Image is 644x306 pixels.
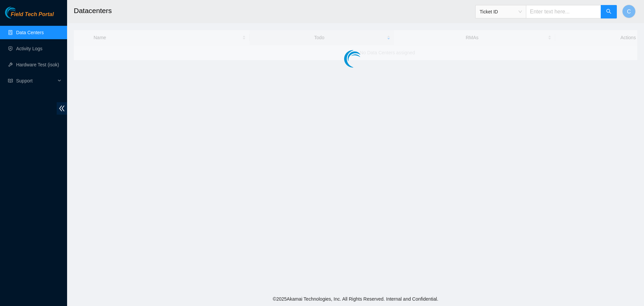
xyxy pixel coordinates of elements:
img: Akamai Technologies [5,7,34,18]
a: Akamai TechnologiesField Tech Portal [5,12,54,21]
span: Ticket ID [480,7,522,17]
footer: © 2025 Akamai Technologies, Inc. All Rights Reserved. Internal and Confidential. [67,292,644,306]
span: read [8,78,13,83]
span: Field Tech Portal [11,11,54,18]
input: Enter text here... [526,5,601,18]
span: search [606,9,611,15]
span: double-left [57,102,67,115]
a: Hardware Test (isok) [16,62,59,67]
a: Data Centers [16,30,44,35]
span: Support [16,74,56,87]
span: C [627,7,631,16]
button: search [601,5,617,18]
a: Activity Logs [16,46,43,51]
button: C [622,5,636,18]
